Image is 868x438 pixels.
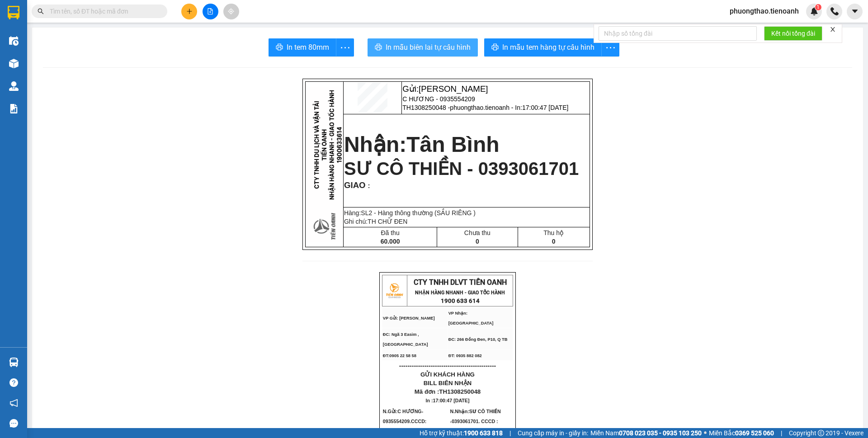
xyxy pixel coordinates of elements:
span: TH1308250048 - [402,104,568,111]
span: ĐC: 266 Đồng Đen, P10, Q TB [448,337,508,342]
span: CTY TNHH DLVT TIẾN OANH [414,278,507,287]
span: 0 [476,238,479,245]
img: warehouse-icon [9,81,19,91]
span: Hỗ trợ kỹ thuật: [420,428,503,438]
button: file-add [203,4,218,19]
span: In tem 80mm [287,42,329,53]
span: ĐC: Ngã 3 Easim ,[GEOGRAPHIC_DATA] [383,332,428,347]
strong: 0369 525 060 [735,429,774,437]
span: C HƯƠNG - 0935554209 [402,95,475,103]
span: printer [491,43,499,52]
span: Thu hộ [543,229,564,236]
span: TH1308250048 - [50,44,122,68]
span: GỬI KHÁCH HÀNG [420,371,475,378]
strong: 1900 633 818 [464,429,503,437]
span: In : [426,398,470,403]
span: Tân Bình [406,132,499,156]
span: phuongthao.tienoanh - In: [50,52,122,68]
span: | [781,428,782,438]
span: CCCD: [411,419,428,424]
span: aim [228,8,234,14]
strong: 1900 633 614 [441,297,480,304]
span: VP Gửi: [PERSON_NAME] [383,316,435,320]
span: SƯ CÔ THIỀN - [450,409,501,424]
span: 1 [816,4,820,10]
span: Ghi chú: [344,218,407,225]
img: logo [383,279,406,302]
span: 0393061701. CCCD : [452,419,498,424]
img: warehouse-icon [9,36,19,46]
span: 17:00:47 [DATE] [433,398,470,403]
img: warehouse-icon [9,59,19,68]
span: 17:00:47 [DATE] [58,61,111,68]
span: TH1308250048 [439,388,481,395]
span: ---------------------------------------------- [399,362,496,369]
span: Chưa thu [464,229,491,236]
span: caret-down [851,7,859,15]
span: printer [276,43,283,52]
span: 60.000 [381,238,400,245]
span: question-circle [9,378,18,387]
span: phuongthao.tienoanh [722,5,806,17]
button: more [336,38,354,57]
img: logo-vxr [8,6,19,19]
span: copyright [818,430,824,436]
span: N.Gửi: [383,409,428,424]
button: more [601,38,619,57]
span: | [509,428,511,438]
sup: 1 [815,4,821,10]
strong: 0708 023 035 - 0935 103 250 [619,429,702,437]
button: printerIn mẫu biên lai tự cấu hình [368,38,478,57]
span: : [366,182,370,189]
span: 0935554209. [383,419,428,424]
span: more [602,42,619,53]
span: message [9,419,18,428]
span: Miền Nam [590,428,702,438]
span: TH CHỮ ĐEN [368,218,407,225]
span: notification [9,399,18,407]
span: Cung cấp máy in - giấy in: [518,428,588,438]
span: plus [186,8,193,14]
strong: Nhận: [344,132,500,156]
input: Nhập số tổng đài [599,26,757,41]
span: Miền Bắc [709,428,774,438]
span: ĐT:0905 22 58 58 [383,353,416,358]
span: VP Nhận: [GEOGRAPHIC_DATA] [448,311,494,325]
button: aim [223,4,239,19]
span: N.Nhận: [450,409,501,424]
span: Đã thu [381,229,399,236]
button: printerIn tem 80mm [269,38,336,57]
span: ⚪️ [704,431,707,435]
span: Mã đơn : [415,388,481,395]
img: phone-icon [830,7,839,15]
span: 2 - Hàng thông thường (SẦU RIÊNG ) [368,209,476,217]
span: 0 [552,238,556,245]
span: 17:00:47 [DATE] [522,104,568,111]
span: BILL BIÊN NHẬN [424,380,472,386]
button: plus [181,4,197,19]
button: caret-down [847,4,863,19]
span: file-add [207,8,213,14]
strong: NHẬN HÀNG NHANH - GIAO TỐC HÀNH [415,290,505,296]
span: [PERSON_NAME] [50,15,119,24]
span: C HƯƠNG - 0935554209 [50,27,90,42]
span: Gửi: [402,84,488,94]
span: Hàng:SL [344,209,476,217]
span: close [830,26,836,33]
span: phuongthao.tienoanh - In: [450,104,568,111]
span: SƯ CÔ THIỀN - 0393061701 [344,159,579,179]
span: C HƯƠNG [397,409,421,414]
span: ĐT: 0935 882 082 [448,353,482,358]
span: printer [375,43,382,52]
span: more [336,42,354,53]
input: Tìm tên, số ĐT hoặc mã đơn [50,6,156,16]
span: GIAO [344,180,366,190]
button: printerIn mẫu tem hàng tự cấu hình [484,38,602,57]
span: In mẫu biên lai tự cấu hình [386,42,471,53]
span: Gửi: [50,5,119,24]
span: Kết nối tổng đài [771,28,815,38]
span: search [38,8,44,14]
button: Kết nối tổng đài [764,26,822,41]
img: warehouse-icon [9,358,19,367]
span: In mẫu tem hàng tự cấu hình [502,42,594,53]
